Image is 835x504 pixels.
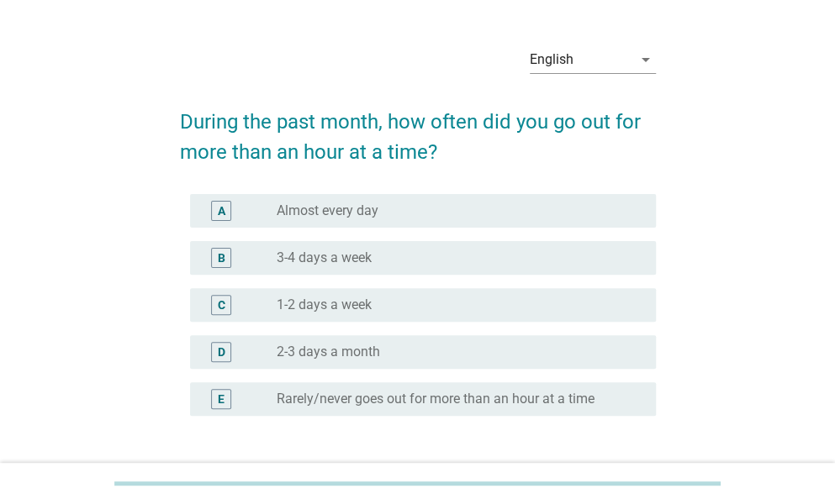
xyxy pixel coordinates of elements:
div: C [218,296,225,313]
div: D [218,343,225,360]
div: B [218,249,225,266]
label: 2-3 days a month [277,344,380,360]
h2: During the past month, how often did you go out for more than an hour at a time? [180,90,656,167]
div: A [218,202,225,219]
label: Rarely/never goes out for more than an hour at a time [277,391,595,407]
i: arrow_drop_down [636,50,656,70]
div: E [218,390,225,407]
label: Almost every day [277,202,378,219]
label: 3-4 days a week [277,249,372,266]
div: English [530,52,573,67]
label: 1-2 days a week [277,297,372,313]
